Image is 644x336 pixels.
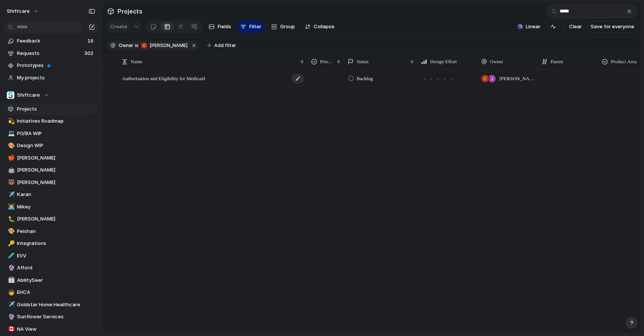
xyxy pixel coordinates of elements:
[17,264,95,272] span: Afford
[4,299,98,310] div: ✈️Goldstar Home Healthcare
[4,226,98,237] div: 🎨Peishan
[7,301,14,309] button: ✈️
[17,240,95,247] span: Integrations
[4,311,98,322] a: 🔮Sunflower Services
[4,201,98,213] a: 👨‍💻Mikey
[17,142,95,149] span: Design WIP
[490,58,503,65] span: Owner
[8,215,13,223] div: 🐛
[7,240,14,247] button: 🔑
[116,5,144,18] span: Projects
[17,74,95,82] span: My projects
[8,178,13,187] div: 🐻
[8,227,13,236] div: 🎨
[7,179,14,186] button: 🐻
[133,41,140,50] button: is
[4,275,98,286] div: 🗓️AbilitySeer
[7,215,14,223] button: 🐛
[4,262,98,274] a: 🔮Afford
[237,21,264,33] button: Filter
[566,21,585,33] button: Clear
[4,48,98,59] a: Requests302
[17,215,95,223] span: [PERSON_NAME]
[4,189,98,200] a: ✈️Karan
[7,252,14,260] button: 🧪
[8,117,13,126] div: 💫
[4,238,98,249] a: 🔑Integrations
[4,72,98,84] a: My projects
[17,179,95,186] span: [PERSON_NAME]
[4,177,98,188] a: 🐻[PERSON_NAME]
[17,191,95,198] span: Karan
[8,313,13,321] div: 🔮
[17,50,82,57] span: Requests
[131,58,142,65] span: Name
[17,62,95,69] span: Prototypes
[587,21,638,33] button: Save for everyone
[8,239,13,248] div: 🔑
[17,252,95,260] span: EVV
[17,289,95,296] span: EHCA
[8,154,13,162] div: 🍎
[4,324,98,335] a: 🇨🇦NA View
[8,251,13,260] div: 🧪
[591,23,634,30] span: Save for everyone
[119,42,133,49] span: Owner
[7,191,14,198] button: ✈️
[17,313,95,321] span: Sunflower Services
[302,21,337,33] button: Collapse
[84,50,95,57] span: 302
[4,250,98,262] a: 🧪EVV
[203,40,241,51] button: Add filter
[17,277,95,284] span: AbilitySeer
[8,276,13,284] div: 🗓️
[139,41,189,50] button: [PERSON_NAME]
[249,23,261,30] span: Filter
[4,140,98,151] a: 🎨Design WIP
[7,142,14,149] button: 🎨
[4,116,98,127] a: 💫Initiatives Roadmap
[430,58,457,65] span: Design Effort
[7,117,14,125] button: 💫
[7,289,14,296] button: 🧒
[135,42,139,49] span: is
[7,8,30,15] span: shiftcare
[87,37,95,45] span: 19
[7,228,14,235] button: 🎨
[3,5,43,17] button: shiftcare
[4,60,98,71] a: Prototypes
[218,23,231,30] span: Fields
[17,154,95,162] span: [PERSON_NAME]
[7,203,14,211] button: 👨‍💻
[17,203,95,211] span: Mikey
[526,23,540,30] span: Linear
[4,164,98,176] a: 🤖[PERSON_NAME]
[267,21,299,33] button: Group
[499,75,535,82] span: [PERSON_NAME] , [PERSON_NAME]
[7,277,14,284] button: 🗓️
[4,213,98,225] div: 🐛[PERSON_NAME]
[514,21,543,32] button: Linear
[17,117,95,125] span: Initiatives Roadmap
[4,152,98,164] a: 🍎[PERSON_NAME]
[8,300,13,309] div: ✈️
[8,264,13,272] div: 🔮
[4,103,98,115] a: Projects
[8,190,13,199] div: ✈️
[17,166,95,174] span: [PERSON_NAME]
[7,130,14,137] button: 💻
[4,287,98,298] a: 🧒EHCA
[611,58,636,65] span: Product Area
